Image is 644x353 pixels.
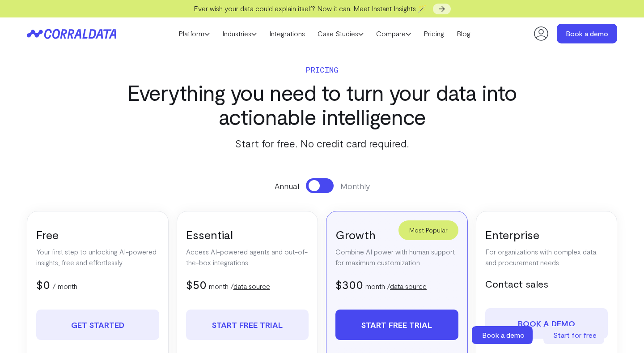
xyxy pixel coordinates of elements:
a: Get Started [36,310,159,340]
a: Blog [450,27,477,40]
a: Case Studies [311,27,370,40]
h3: Free [36,227,159,242]
h3: Enterprise [485,227,608,242]
h5: Contact sales [485,277,608,290]
a: Industries [216,27,263,40]
h3: Essential [186,227,309,242]
span: $50 [186,277,207,291]
span: Book a demo [482,331,525,339]
p: month / [209,281,270,292]
p: Access AI-powered agents and out-of-the-box integrations [186,246,309,268]
h3: Growth [335,227,458,242]
p: Start for free. No credit card required. [114,135,530,151]
a: Integrations [263,27,311,40]
a: Start for free [543,326,606,344]
p: month / [365,281,427,292]
p: Pricing [114,63,530,76]
a: Platform [172,27,216,40]
span: Start for free [553,331,597,339]
p: For organizations with complex data and procurement needs [485,246,608,268]
a: Compare [370,27,417,40]
a: Book a demo [557,24,617,43]
span: Monthly [340,180,370,192]
a: Start free trial [186,310,309,340]
a: Pricing [417,27,450,40]
span: Ever wish your data could explain itself? Now it can. Meet Instant Insights 🪄 [194,4,427,13]
a: data source [390,282,427,290]
p: Your first step to unlocking AI-powered insights, free and effortlessly [36,246,159,268]
h3: Everything you need to turn your data into actionable intelligence [114,80,530,129]
div: Most Popular [398,220,458,240]
p: Combine AI power with human support for maximum customization [335,246,458,268]
a: Start free trial [335,310,458,340]
a: Book a demo [485,308,608,339]
p: / month [52,281,77,292]
span: $0 [36,277,50,291]
a: data source [233,282,270,290]
span: Annual [275,180,299,192]
a: Book a demo [472,326,534,344]
span: $300 [335,277,363,291]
